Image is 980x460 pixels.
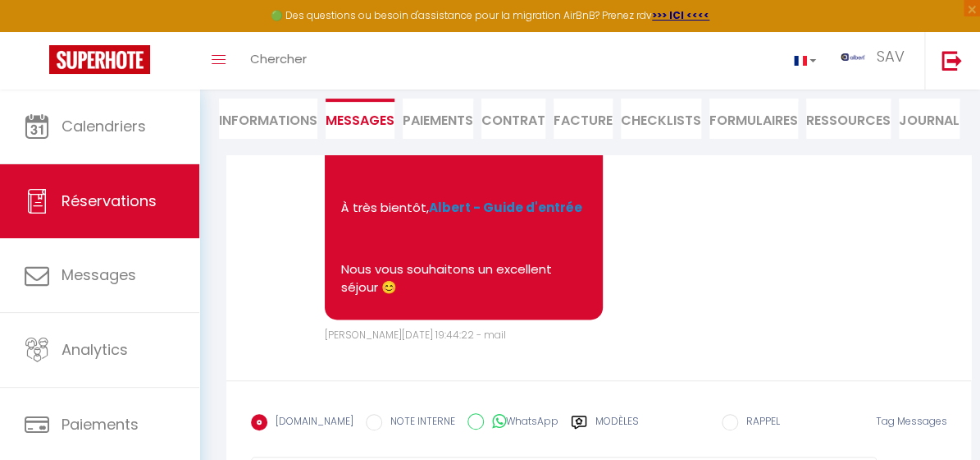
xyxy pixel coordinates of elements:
[341,260,586,297] p: Nous vous souhaitons un excellent séjour 😊
[806,99,891,139] li: Ressources
[429,199,582,216] a: Albert - Guide d'entrée
[899,99,959,139] li: Journal
[403,99,473,139] li: Paiements
[595,414,639,443] label: Modèles
[62,339,128,360] span: Analytics
[941,50,962,71] img: logout
[841,53,865,61] img: ...
[62,191,157,211] span: Réservations
[267,414,353,432] label: [DOMAIN_NAME]
[382,414,455,432] label: NOTE INTERNE
[62,414,139,435] span: Paiements
[238,32,319,90] a: Chercher
[481,99,545,139] li: Contrat
[62,264,136,285] span: Messages
[62,116,146,136] span: Calendriers
[250,50,307,67] span: Chercher
[325,328,506,342] span: [PERSON_NAME][DATE] 19:44:22 - mail
[876,46,904,67] span: SAV
[875,414,946,428] span: Tag Messages
[49,45,150,74] img: Super Booking
[219,99,317,139] li: Informations
[709,99,798,139] li: FORMULAIRES
[484,413,558,431] label: WhatsApp
[652,8,709,22] a: >>> ICI <<<<
[326,111,394,130] span: Messages
[554,99,613,139] li: Facture
[341,199,586,218] p: À très bientôt,
[828,32,924,90] a: ... SAV
[621,99,701,139] li: CHECKLISTS
[738,414,780,432] label: RAPPEL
